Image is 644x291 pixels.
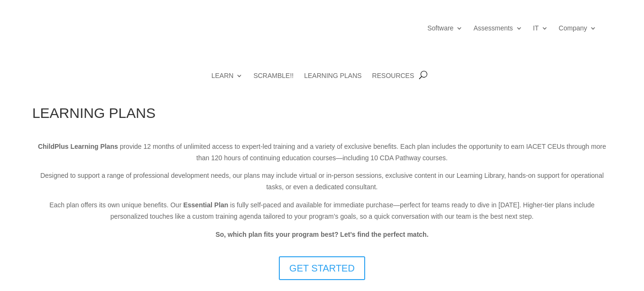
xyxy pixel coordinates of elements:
strong: ChildPlus Learning Plans [38,143,118,150]
a: SCRAMBLE!! [253,72,294,93]
p: Designed to support a range of professional development needs, our plans may include virtual or i... [32,170,612,200]
a: IT [533,10,548,47]
a: Software [427,10,463,47]
p: Each plan offers its own unique benefits. Our is fully self-paced and available for immediate pur... [32,200,612,229]
p: provide 12 months of unlimited access to expert-led training and a variety of exclusive benefits.... [32,141,612,171]
a: Assessments [473,10,522,47]
a: LEARN [212,72,243,93]
a: LEARNING PLANS [304,72,361,93]
a: Company [559,10,597,47]
a: RESOURCES [372,72,414,93]
h1: LEARNING PLANS [32,106,612,125]
a: GET STARTED [279,256,365,280]
strong: So, which plan fits your program best? Let’s find the perfect match. [215,231,428,238]
strong: Essential Plan [183,201,228,209]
